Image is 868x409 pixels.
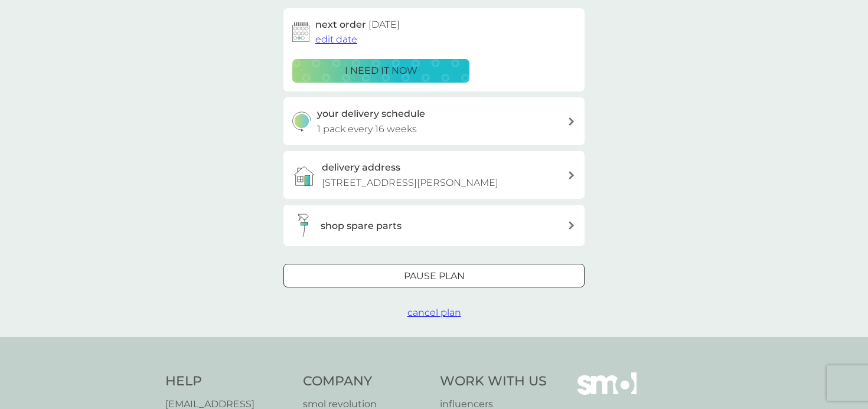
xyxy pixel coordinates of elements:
[440,372,547,391] h4: Work With Us
[317,106,425,122] h3: your delivery schedule
[407,307,461,318] span: cancel plan
[283,264,585,287] button: Pause plan
[322,175,498,191] p: [STREET_ADDRESS][PERSON_NAME]
[292,59,469,83] button: i need it now
[407,305,461,320] button: cancel plan
[368,19,400,30] span: [DATE]
[315,32,357,47] button: edit date
[283,97,585,145] button: your delivery schedule1 pack every 16 weeks
[315,34,357,45] span: edit date
[345,63,417,78] p: i need it now
[317,122,417,137] p: 1 pack every 16 weeks
[404,269,465,284] p: Pause plan
[303,372,429,391] h4: Company
[283,151,585,199] a: delivery address[STREET_ADDRESS][PERSON_NAME]
[321,218,402,234] h3: shop spare parts
[283,205,585,246] button: shop spare parts
[165,372,291,391] h4: Help
[315,17,400,32] h2: next order
[322,160,400,175] h3: delivery address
